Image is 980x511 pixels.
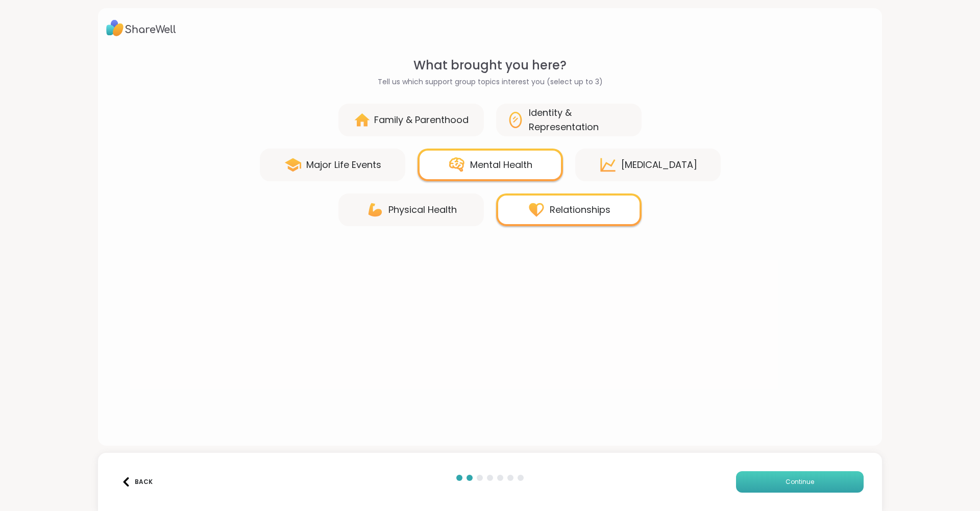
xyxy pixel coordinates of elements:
[786,477,814,486] span: Continue
[529,106,631,134] div: Identity & Representation
[374,113,469,127] div: Family & Parenthood
[470,158,532,172] div: Mental Health
[621,158,697,172] div: [MEDICAL_DATA]
[736,471,864,493] button: Continue
[378,77,603,87] span: Tell us which support group topics interest you (select up to 3)
[413,56,567,75] span: What brought you here?
[306,158,381,172] div: Major Life Events
[116,471,157,493] button: Back
[388,203,457,217] div: Physical Health
[550,203,610,217] div: Relationships
[121,477,153,486] div: Back
[106,16,176,40] img: ShareWell Logo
